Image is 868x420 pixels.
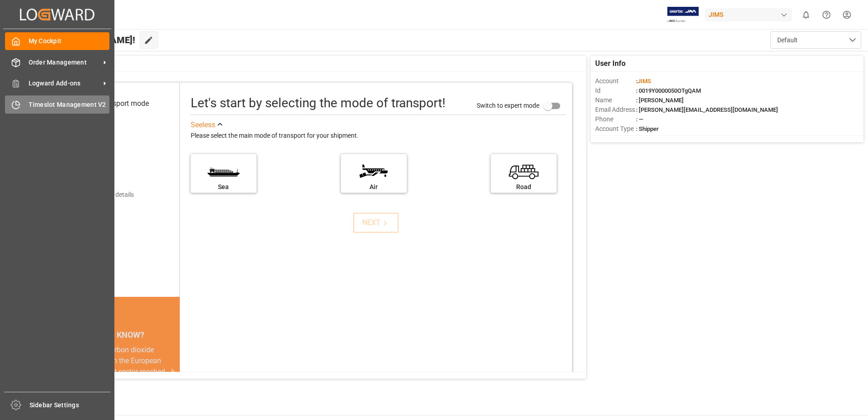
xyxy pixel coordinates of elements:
[77,190,134,200] div: Add shipping details
[29,58,100,67] span: Order Management
[770,31,861,49] button: open menu
[636,97,684,104] span: : [PERSON_NAME]
[30,400,111,410] span: Sidebar Settings
[637,78,651,85] span: JIMS
[353,213,399,233] button: NEXT
[595,115,636,124] span: Phone
[636,78,651,85] span: :
[777,35,798,45] span: Default
[495,182,552,192] div: Road
[38,31,135,49] span: Hello [PERSON_NAME]!
[5,95,109,113] a: Timeslot Management V2
[29,100,110,110] span: Timeslot Management V2
[667,7,699,23] img: Exertis%20JAM%20-%20Email%20Logo.jpg_1722504956.jpg
[191,94,445,113] div: Let's start by selecting the mode of transport!
[191,120,215,130] div: See less
[796,5,816,25] button: show 0 new notifications
[595,86,636,95] span: Id
[5,32,109,50] a: My Cockpit
[167,345,180,399] button: next slide / item
[345,182,402,192] div: Air
[636,87,701,94] span: : 0019Y0000050OTgQAM
[362,217,390,228] div: NEXT
[816,5,837,25] button: Help Center
[191,130,566,141] div: Please select the main mode of transport for your shipment.
[595,124,636,134] span: Account Type
[595,95,636,105] span: Name
[636,116,643,123] span: : —
[595,58,626,69] span: User Info
[29,79,100,88] span: Logward Add-ons
[636,106,778,113] span: : [PERSON_NAME][EMAIL_ADDRESS][DOMAIN_NAME]
[595,105,636,115] span: Email Address
[705,6,796,23] button: JIMS
[636,125,659,132] span: : Shipper
[195,182,252,192] div: Sea
[705,8,792,21] div: JIMS
[595,76,636,86] span: Account
[477,101,539,109] span: Switch to expert mode
[29,36,110,46] span: My Cockpit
